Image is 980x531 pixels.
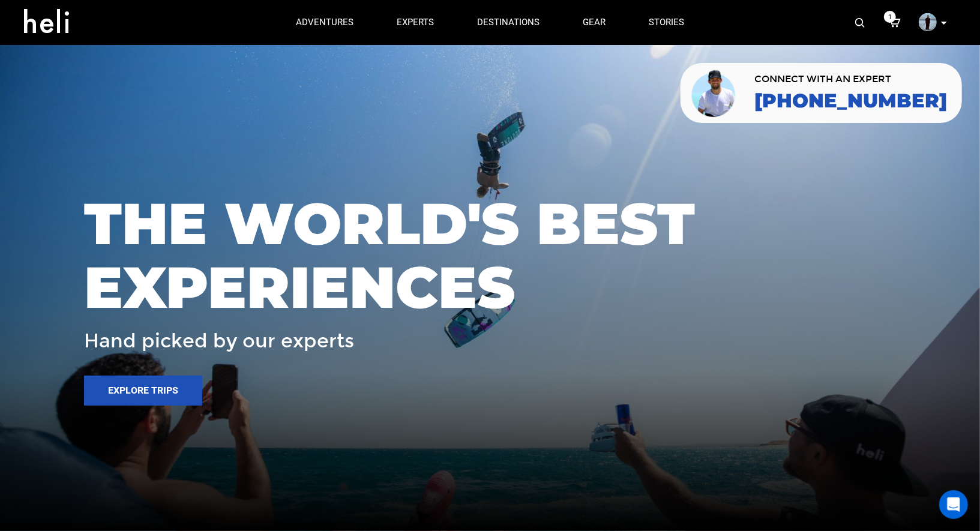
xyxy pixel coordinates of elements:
span: CONNECT WITH AN EXPERT [754,74,947,84]
p: experts [397,16,434,29]
button: Explore Trips [84,376,202,406]
img: profile_pic_8baee476a26737f4d561a61e61a57d28.png [919,13,937,31]
p: adventures [296,16,353,29]
span: Hand picked by our experts [84,331,354,352]
img: search-bar-icon.svg [855,18,865,28]
p: destinations [477,16,540,29]
span: 1 [884,11,896,23]
div: Open Intercom Messenger [939,490,968,519]
img: contact our team [690,68,739,118]
a: [PHONE_NUMBER] [754,90,947,112]
span: THE WORLD'S BEST EXPERIENCES [84,192,896,319]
